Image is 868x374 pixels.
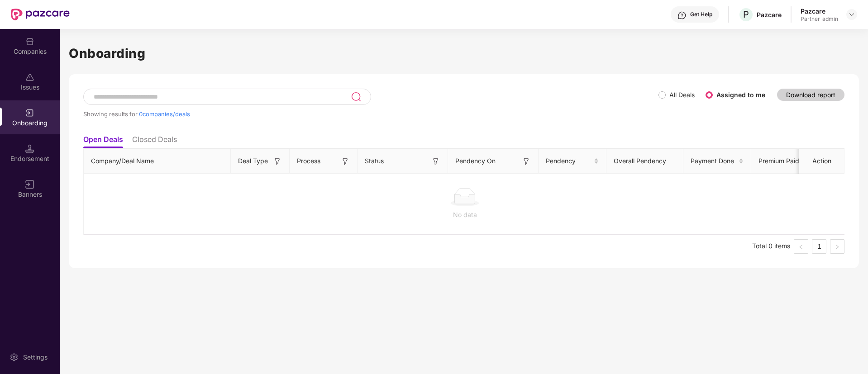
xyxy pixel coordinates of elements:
[522,157,531,166] img: svg+xml;base64,PHN2ZyB3aWR0aD0iMTYiIGhlaWdodD0iMTYiIHZpZXdCb3g9IjAgMCAxNiAxNiIgZmlsbD0ibm9uZSIgeG...
[25,109,34,118] img: svg+xml;base64,PHN2ZyB3aWR0aD0iMjAiIGhlaWdodD0iMjAiIHZpZXdCb3g9IjAgMCAyMCAyMCIgZmlsbD0ibm9uZSIgeG...
[365,156,384,166] span: Status
[273,157,282,166] img: svg+xml;base64,PHN2ZyB3aWR0aD0iMTYiIGhlaWdodD0iMTYiIHZpZXdCb3g9IjAgMCAxNiAxNiIgZmlsbD0ibm9uZSIgeG...
[669,91,695,99] label: All Deals
[677,11,687,20] img: svg+xml;base64,PHN2ZyBpZD0iSGVscC0zMngzMiIgeG1sbnM9Imh0dHA6Ly93d3cudzMub3JnLzIwMDAvc3ZnIiB3aWR0aD...
[812,239,826,254] li: 1
[10,353,19,362] img: svg+xml;base64,PHN2ZyBpZD0iU2V0dGluZy0yMHgyMCIgeG1sbnM9Imh0dHA6Ly93d3cudzMub3JnLzIwMDAvc3ZnIiB3aW...
[69,43,859,63] h1: Onboarding
[351,91,361,102] img: svg+xml;base64,PHN2ZyB3aWR0aD0iMjQiIGhlaWdodD0iMjUiIHZpZXdCb3g9IjAgMCAyNCAyNSIgZmlsbD0ibm9uZSIgeG...
[455,156,496,166] span: Pendency On
[801,15,838,23] div: Partner_admin
[794,239,808,254] li: Previous Page
[801,7,838,15] div: Pazcare
[25,37,34,46] img: svg+xml;base64,PHN2ZyBpZD0iQ29tcGFuaWVzIiB4bWxucz0iaHR0cDovL3d3dy53My5vcmcvMjAwMC9zdmciIHdpZHRoPS...
[691,156,737,166] span: Payment Done
[757,10,782,19] div: Pazcare
[25,180,34,189] img: svg+xml;base64,PHN2ZyB3aWR0aD0iMTYiIGhlaWdodD0iMTYiIHZpZXdCb3g9IjAgMCAxNiAxNiIgZmlsbD0ibm9uZSIgeG...
[132,135,177,148] li: Closed Deals
[139,110,190,118] span: 0 companies/deals
[743,9,749,20] span: P
[777,89,844,101] button: Download report
[83,110,658,118] div: Showing results for
[539,149,606,174] th: Pendency
[830,239,844,254] button: right
[798,244,804,250] span: left
[25,73,34,82] img: svg+xml;base64,PHN2ZyBpZD0iSXNzdWVzX2Rpc2FibGVkIiB4bWxucz0iaHR0cDovL3d3dy53My5vcmcvMjAwMC9zdmciIH...
[812,240,826,253] a: 1
[848,11,855,18] img: svg+xml;base64,PHN2ZyBpZD0iRHJvcGRvd24tMzJ4MzIiIHhtbG5zPSJodHRwOi8vd3d3LnczLm9yZy8yMDAwL3N2ZyIgd2...
[690,11,712,18] div: Get Help
[11,9,70,20] img: New Pazcare Logo
[716,91,765,99] label: Assigned to me
[25,144,34,153] img: svg+xml;base64,PHN2ZyB3aWR0aD0iMTQuNSIgaGVpZ2h0PSIxNC41IiB2aWV3Qm94PSIwIDAgMTYgMTYiIGZpbGw9Im5vbm...
[830,239,844,254] li: Next Page
[238,156,268,166] span: Deal Type
[84,149,231,174] th: Company/Deal Name
[835,244,840,250] span: right
[751,149,810,174] th: Premium Paid
[91,210,839,220] div: No data
[606,149,683,174] th: Overall Pendency
[83,135,123,148] li: Open Deals
[799,149,844,174] th: Action
[752,239,790,254] li: Total 0 items
[20,353,50,362] div: Settings
[431,157,440,166] img: svg+xml;base64,PHN2ZyB3aWR0aD0iMTYiIGhlaWdodD0iMTYiIHZpZXdCb3g9IjAgMCAxNiAxNiIgZmlsbD0ibm9uZSIgeG...
[794,239,808,254] button: left
[683,149,751,174] th: Payment Done
[297,156,320,166] span: Process
[341,157,350,166] img: svg+xml;base64,PHN2ZyB3aWR0aD0iMTYiIGhlaWdodD0iMTYiIHZpZXdCb3g9IjAgMCAxNiAxNiIgZmlsbD0ibm9uZSIgeG...
[546,156,592,166] span: Pendency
